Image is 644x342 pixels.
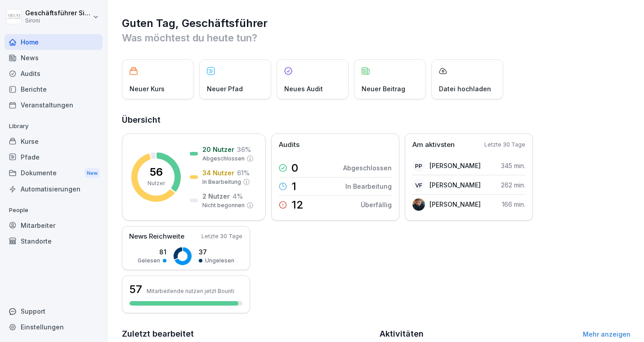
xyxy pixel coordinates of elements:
p: Nicht begonnen [202,201,245,209]
p: 166 min. [502,200,525,209]
a: Veranstaltungen [4,97,103,113]
p: Abgeschlossen [343,163,392,173]
div: Support [4,303,103,319]
p: Sironi [25,18,91,24]
p: 36 % [237,145,251,154]
div: VF [412,179,425,191]
p: Neuer Pfad [207,84,243,93]
h2: Zuletzt bearbeitet [122,328,373,340]
p: Audits [279,140,300,150]
a: Mehr anzeigen [583,330,631,338]
p: In Bearbeitung [345,182,392,191]
a: DokumenteNew [4,165,103,182]
a: Kurse [4,133,103,149]
a: News [4,50,103,66]
p: 0 [291,163,298,173]
img: n72xwrccg3abse2lkss7jd8w.png [412,198,425,211]
a: Einstellungen [4,319,103,335]
p: 1 [291,181,296,192]
p: 20 Nutzer [202,145,234,154]
p: Neues Audit [284,84,323,93]
p: 56 [150,167,163,178]
p: Nutzer [148,179,165,187]
a: Audits [4,66,103,81]
a: Standorte [4,233,103,249]
p: 61 % [237,168,250,178]
p: Was möchtest du heute tun? [122,31,631,45]
a: Mitarbeiter [4,218,103,233]
p: 262 min. [501,180,525,190]
p: Datei hochladen [439,84,491,93]
a: Pfade [4,149,103,165]
h3: 57 [130,282,142,297]
p: [PERSON_NAME] [429,180,481,190]
p: [PERSON_NAME] [429,161,481,170]
p: 345 min. [501,161,525,170]
p: Abgeschlossen [202,155,245,163]
p: 12 [291,200,304,210]
p: Neuer Kurs [130,84,165,93]
p: 2 Nutzer [202,191,230,201]
a: Home [4,34,103,50]
p: 37 [199,247,234,257]
p: 4 % [233,191,243,201]
p: In Bearbeitung [202,178,241,186]
p: Überfällig [361,200,392,209]
p: Ungelesen [205,257,234,265]
p: Letzte 30 Tage [201,232,242,240]
h1: Guten Tag, Geschäftsführer [122,16,631,31]
p: Am aktivsten [412,140,455,150]
p: People [4,203,103,218]
p: Mitarbeitende nutzen jetzt Bounti [147,288,234,294]
p: Neuer Beitrag [362,84,405,93]
a: Automatisierungen [4,181,103,197]
p: Geschäftsführer Sironi [25,9,91,17]
a: Berichte [4,81,103,97]
p: News Reichweite [129,231,184,242]
p: 81 [138,247,166,257]
p: Gelesen [138,257,160,265]
p: Letzte 30 Tage [484,141,525,149]
h2: Aktivitäten [380,328,424,340]
p: [PERSON_NAME] [429,200,481,209]
p: 34 Nutzer [202,168,234,178]
div: New [85,168,100,178]
h2: Übersicht [122,114,631,126]
div: Dokumente [4,165,103,182]
div: PP [412,160,425,172]
p: Library [4,119,103,133]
